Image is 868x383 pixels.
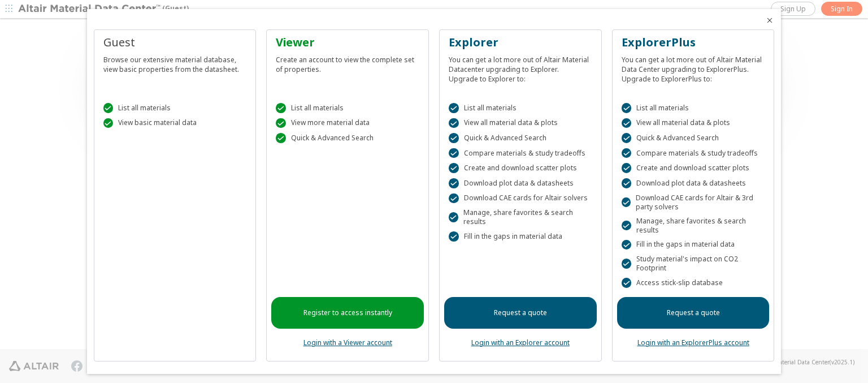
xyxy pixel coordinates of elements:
[449,231,459,242] div: 
[103,50,247,74] div: Browse our extensive material database, view basic properties from the datasheet.
[103,103,114,113] div: 
[622,163,632,173] div: 
[449,208,592,226] div: Manage, share favorites & search results
[622,35,765,50] div: ExplorerPlus
[449,118,592,128] div: View all material data & plots
[622,240,765,250] div: Fill in the gaps in material data
[449,50,592,84] div: You can get a lot more out of Altair Material Datacenter upgrading to Explorer. Upgrade to Explor...
[449,231,592,242] div: Fill in the gaps in material data
[622,259,631,269] div: 
[303,338,392,347] a: Login with a Viewer account
[622,221,631,231] div: 
[622,148,632,158] div: 
[103,35,247,50] div: Guest
[449,212,458,222] div: 
[449,178,459,188] div: 
[103,103,247,113] div: List all materials
[622,50,765,84] div: You can get a lot more out of Altair Material Data Center upgrading to ExplorerPlus. Upgrade to E...
[449,103,592,113] div: List all materials
[449,193,459,204] div: 
[622,103,632,113] div: 
[622,278,632,288] div: 
[622,255,765,273] div: Study material's impact on CO2 Footprint
[449,178,592,188] div: Download plot data & datasheets
[622,178,765,188] div: Download plot data & datasheets
[276,118,419,128] div: View more material data
[276,50,419,74] div: Create an account to view the complete set of properties.
[622,217,765,235] div: Manage, share favorites & search results
[622,178,632,188] div: 
[449,133,592,143] div: Quick & Advanced Search
[617,297,770,329] a: Request a quote
[449,148,592,158] div: Compare materials & study tradeoffs
[765,16,774,25] button: Close
[449,103,459,113] div: 
[637,338,749,347] a: Login with an ExplorerPlus account
[449,118,459,128] div: 
[622,193,765,212] div: Download CAE cards for Altair & 3rd party solvers
[622,118,632,128] div: 
[622,148,765,158] div: Compare materials & study tradeoffs
[276,133,286,143] div: 
[622,118,765,128] div: View all material data & plots
[276,133,419,143] div: Quick & Advanced Search
[622,197,631,208] div: 
[103,118,247,128] div: View basic material data
[449,35,592,50] div: Explorer
[449,148,459,158] div: 
[622,133,765,143] div: Quick & Advanced Search
[449,133,459,143] div: 
[471,338,570,347] a: Login with an Explorer account
[276,35,419,50] div: Viewer
[622,163,765,173] div: Create and download scatter plots
[449,163,459,173] div: 
[276,103,286,113] div: 
[622,133,632,143] div: 
[444,297,597,329] a: Request a quote
[622,240,632,250] div: 
[449,193,592,204] div: Download CAE cards for Altair solvers
[449,163,592,173] div: Create and download scatter plots
[276,118,286,128] div: 
[276,103,419,113] div: List all materials
[622,103,765,113] div: List all materials
[103,118,114,128] div: 
[622,278,765,288] div: Access stick-slip database
[271,297,424,329] a: Register to access instantly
